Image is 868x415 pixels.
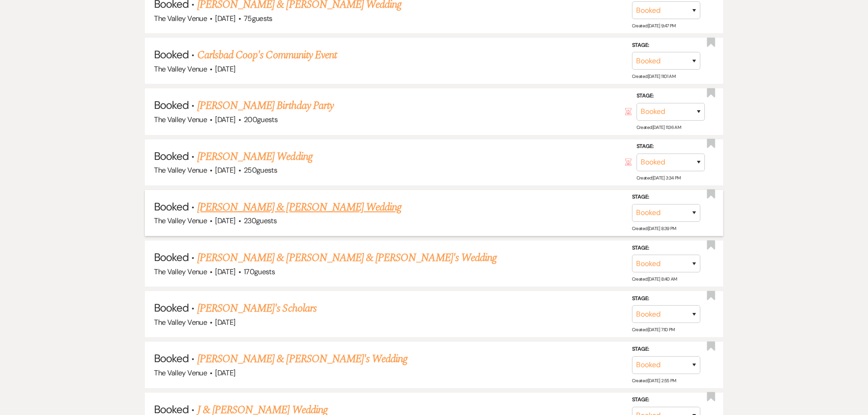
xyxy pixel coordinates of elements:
span: Booked [154,301,189,315]
span: Created: [DATE] 2:55 PM [632,377,676,383]
span: Created: [DATE] 8:40 AM [632,276,677,282]
span: [DATE] [215,165,235,175]
span: Booked [154,200,189,214]
label: Stage: [632,294,700,304]
span: Booked [154,149,189,163]
span: The Valley Venue [154,64,207,74]
span: Booked [154,98,189,112]
span: The Valley Venue [154,368,207,378]
span: The Valley Venue [154,318,207,327]
span: Created: [DATE] 11:01 AM [632,73,675,79]
span: Created: [DATE] 11:36 AM [637,124,681,130]
a: [PERSON_NAME] Wedding [197,149,313,165]
span: 250 guests [244,165,277,175]
span: Created: [DATE] 8:39 PM [632,225,676,231]
label: Stage: [632,395,700,405]
label: Stage: [632,41,700,51]
label: Stage: [632,192,700,202]
label: Stage: [632,243,700,253]
span: [DATE] [215,64,235,74]
label: Stage: [637,142,705,152]
span: 200 guests [244,115,277,124]
a: [PERSON_NAME] & [PERSON_NAME] & [PERSON_NAME]'s Wedding [197,250,497,266]
span: Created: [DATE] 7:10 PM [632,327,675,333]
span: The Valley Venue [154,216,207,225]
a: [PERSON_NAME] & [PERSON_NAME]'s Wedding [197,351,408,367]
a: [PERSON_NAME] Birthday Party [197,97,334,114]
a: Carlsbad Coop's Community Event [197,47,337,63]
span: Created: [DATE] 3:34 PM [637,175,681,181]
span: [DATE] [215,318,235,327]
span: The Valley Venue [154,267,207,277]
span: Created: [DATE] 9:47 PM [632,23,676,29]
span: [DATE] [215,368,235,378]
span: Booked [154,351,189,365]
span: Booked [154,250,189,264]
span: 75 guests [244,14,272,23]
a: [PERSON_NAME] & [PERSON_NAME] Wedding [197,199,401,215]
span: 170 guests [244,267,275,277]
span: The Valley Venue [154,14,207,23]
span: 230 guests [244,216,277,225]
span: Booked [154,47,189,61]
label: Stage: [632,344,700,354]
span: [DATE] [215,216,235,225]
a: [PERSON_NAME]'s Scholars [197,300,317,317]
span: [DATE] [215,115,235,124]
span: The Valley Venue [154,165,207,175]
label: Stage: [637,91,705,101]
span: [DATE] [215,14,235,23]
span: The Valley Venue [154,115,207,124]
span: [DATE] [215,267,235,277]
